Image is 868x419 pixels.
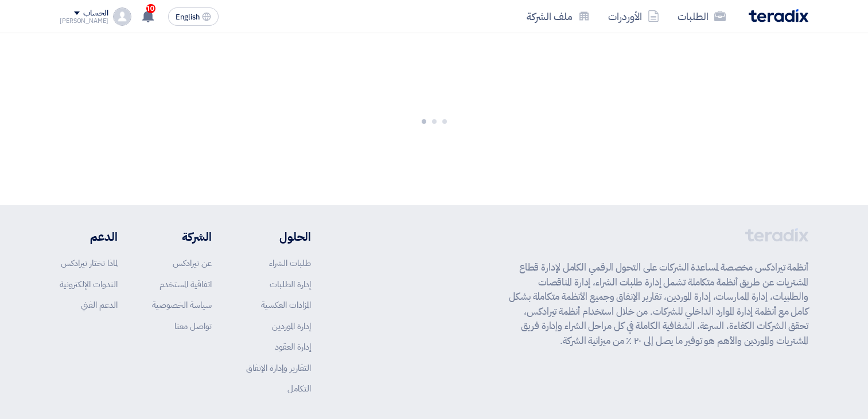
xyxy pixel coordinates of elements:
[152,228,212,245] li: الشركة
[174,320,212,332] a: تواصل معنا
[60,278,118,291] a: الندوات الإلكترونية
[113,7,131,26] img: profile_test.png
[509,260,808,348] p: أنظمة تيرادكس مخصصة لمساعدة الشركات على التحول الرقمي الكامل لإدارة قطاع المشتريات عن طريق أنظمة ...
[749,9,808,22] img: Teradix logo
[83,9,108,18] div: الحساب
[275,340,311,353] a: إدارة العقود
[246,228,311,245] li: الحلول
[159,278,212,291] a: اتفاقية المستخدم
[60,18,108,24] div: [PERSON_NAME]
[517,3,599,30] a: ملف الشركة
[668,3,735,30] a: الطلبات
[599,3,668,30] a: الأوردرات
[261,299,311,311] a: المزادات العكسية
[287,382,311,395] a: التكامل
[61,257,118,269] a: لماذا تختار تيرادكس
[152,299,212,311] a: سياسة الخصوصية
[176,13,200,21] span: English
[246,362,311,374] a: التقارير وإدارة الإنفاق
[270,278,311,291] a: إدارة الطلبات
[173,257,212,269] a: عن تيرادكس
[60,228,118,245] li: الدعم
[272,320,311,332] a: إدارة الموردين
[81,299,118,311] a: الدعم الفني
[269,257,311,269] a: طلبات الشراء
[168,7,219,26] button: English
[146,4,155,13] span: 10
